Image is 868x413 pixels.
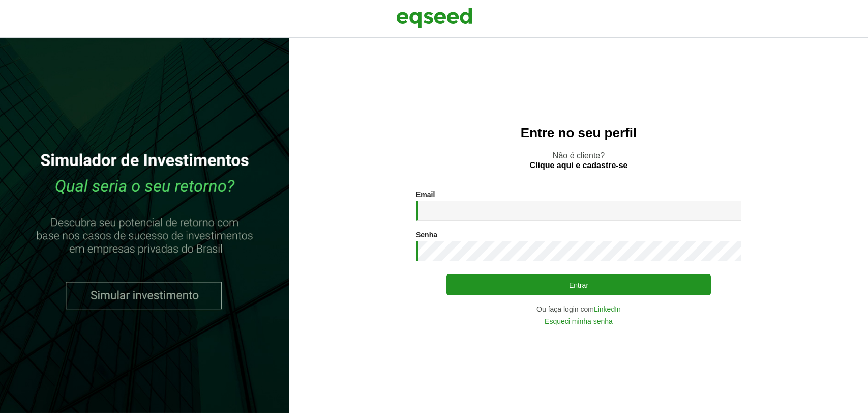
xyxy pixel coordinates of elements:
label: Senha [416,231,437,238]
a: Clique aqui e cadastre-se [530,161,628,170]
img: EqSeed Logo [396,5,472,31]
h2: Entre no seu perfil [310,126,848,141]
div: Ou faça login com [416,306,741,313]
button: Entrar [446,274,711,295]
a: Esqueci minha senha [545,318,613,325]
p: Não é cliente? [310,151,848,170]
label: Email [416,191,435,198]
a: LinkedIn [594,306,621,313]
